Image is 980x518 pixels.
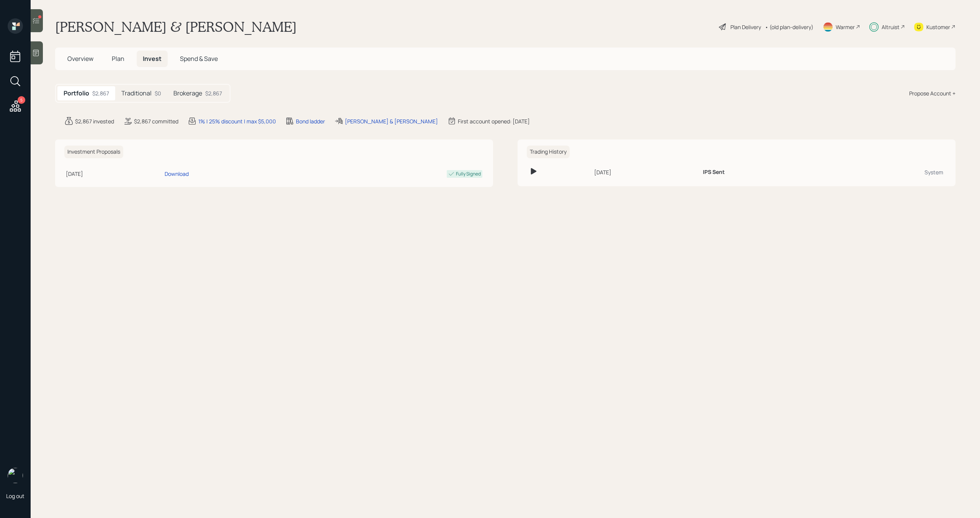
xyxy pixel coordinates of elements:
div: Bond ladder [296,117,325,125]
span: Spend & Save [180,54,218,63]
div: Altruist [882,23,900,31]
span: Overview [67,54,93,63]
h6: Trading History [527,146,570,158]
div: Log out [6,492,24,500]
div: $2,867 [92,89,109,97]
div: First account opened: [DATE] [458,117,530,125]
div: $2,867 invested [75,117,114,125]
div: Propose Account + [909,89,955,97]
div: • (old plan-delivery) [765,23,813,31]
div: $2,867 committed [134,117,178,125]
div: $0 [155,89,161,97]
h1: [PERSON_NAME] & [PERSON_NAME] [55,18,297,35]
div: Fully Signed [456,170,481,177]
h5: Traditional [121,90,152,97]
span: Plan [112,54,124,63]
h5: Brokerage [173,90,202,97]
div: 5 [18,96,25,104]
div: Kustomer [926,23,950,31]
div: Warmer [836,23,855,31]
div: 1% | 25% discount | max $5,000 [198,117,276,125]
span: Invest [143,54,162,63]
div: [DATE] [594,168,697,176]
div: [PERSON_NAME] & [PERSON_NAME] [345,117,438,125]
img: michael-russo-headshot.png [8,468,23,483]
div: $2,867 [205,89,222,97]
div: [DATE] [66,170,162,178]
div: System [833,168,943,176]
h6: Investment Proposals [64,146,123,158]
h5: Portfolio [64,90,89,97]
div: Download [165,170,189,178]
div: Plan Delivery [730,23,761,31]
h6: IPS Sent [703,169,725,175]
